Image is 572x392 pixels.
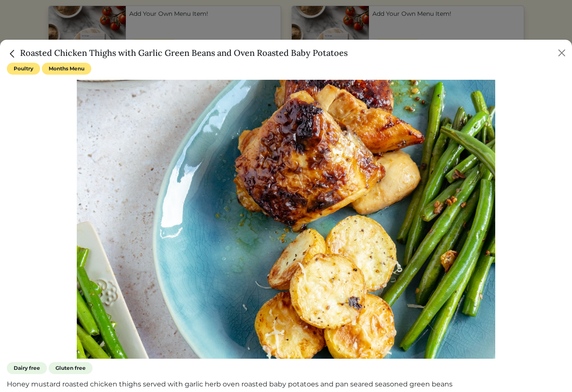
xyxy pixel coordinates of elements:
h5: Roasted Chicken Thighs with Garlic Green Beans and Oven Roasted Baby Potatoes [7,46,348,59]
p: Honey mustard roasted chicken thighs served with garlic herb oven roasted baby potatoes and pan s... [7,379,565,389]
img: e2bf4476862d862500e2c85db167a558 [77,80,496,359]
a: Close [7,47,20,58]
span: Dairy free [7,362,47,374]
span: Poultry [7,63,40,75]
span: Months Menu [42,63,91,75]
img: back_caret-0738dc900bf9763b5e5a40894073b948e17d9601fd527fca9689b06ce300169f.svg [7,48,18,59]
span: Gluten free [49,362,93,374]
button: Close [555,46,569,60]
